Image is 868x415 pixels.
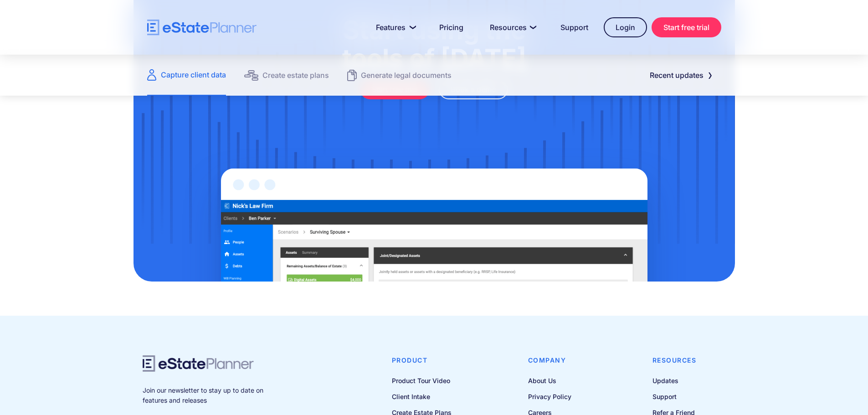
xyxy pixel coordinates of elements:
a: Privacy Policy [528,391,579,402]
a: Recent updates [639,66,721,84]
a: Start free trial [652,17,721,37]
a: Pricing [428,18,474,36]
a: Client Intake [392,391,473,402]
a: Generate legal documents [347,55,452,96]
div: Create estate plans [262,69,329,82]
a: home [147,20,257,36]
a: Support [652,391,697,402]
a: Login [604,17,647,37]
a: Product Tour Video [392,375,473,386]
a: Capture client data [147,55,226,96]
a: Support [550,18,599,36]
div: Recent updates [650,69,704,82]
h4: Company [528,355,579,365]
a: Updates [652,375,697,386]
h4: Resources [652,355,697,365]
a: Create estate plans [244,55,329,96]
div: Capture client data [161,68,226,81]
a: About Us [528,375,579,386]
p: Join our newsletter to stay up to date on features and releases [143,385,288,406]
a: Features [365,18,424,36]
div: Generate legal documents [361,69,452,82]
a: Resources [479,18,545,36]
h4: Product [392,355,473,365]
